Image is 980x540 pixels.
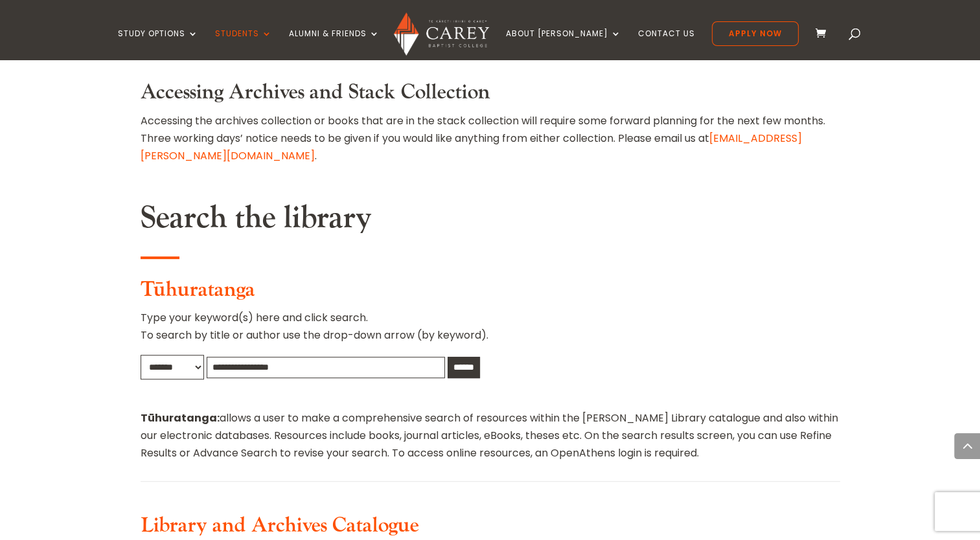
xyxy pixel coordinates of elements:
a: Contact Us [638,29,695,60]
a: Apply Now [712,21,799,46]
h2: Search the library [141,199,840,243]
img: Carey Baptist College [394,12,489,56]
p: allows a user to make a comprehensive search of resources within the [PERSON_NAME] Library catalo... [141,409,840,462]
a: Study Options [118,29,198,60]
a: Students [215,29,272,60]
a: About [PERSON_NAME] [506,29,621,60]
p: Type your keyword(s) here and click search. To search by title or author use the drop-down arrow ... [141,309,840,354]
a: Alumni & Friends [289,29,380,60]
h3: Accessing Archives and Stack Collection [141,80,840,111]
strong: Tūhuratanga: [141,411,220,425]
p: Accessing the archives collection or books that are in the stack collection will require some for... [141,112,840,165]
h3: Tūhuratanga [141,278,840,309]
